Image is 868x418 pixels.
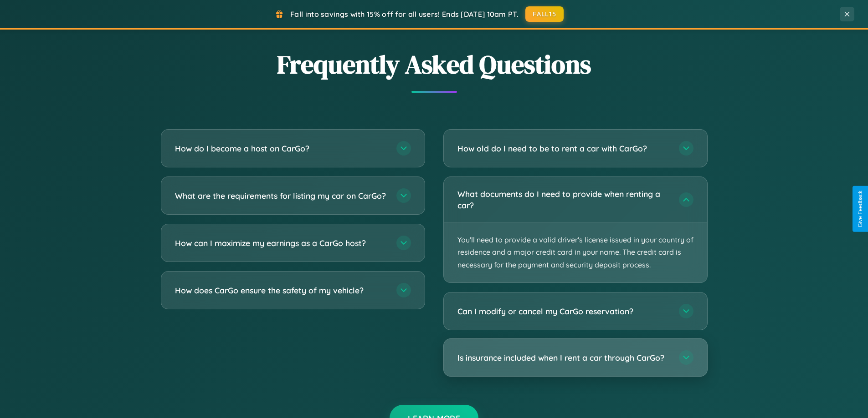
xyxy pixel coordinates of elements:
h3: How does CarGo ensure the safety of my vehicle? [175,285,387,296]
h2: Frequently Asked Questions [161,47,708,82]
h3: How old do I need to be to rent a car with CarGo? [457,143,670,154]
span: Fall into savings with 15% off for all users! Ends [DATE] 10am PT. [290,10,519,19]
h3: What are the requirements for listing my car on CarGo? [175,190,387,201]
p: You'll need to provide a valid driver's license issued in your country of residence and a major c... [444,222,707,282]
h3: How can I maximize my earnings as a CarGo host? [175,237,387,249]
button: FALL15 [525,6,564,22]
h3: Can I modify or cancel my CarGo reservation? [457,306,670,317]
h3: How do I become a host on CarGo? [175,143,387,154]
div: Give Feedback [857,191,863,227]
h3: What documents do I need to provide when renting a car? [457,188,670,211]
h3: Is insurance included when I rent a car through CarGo? [457,352,670,363]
